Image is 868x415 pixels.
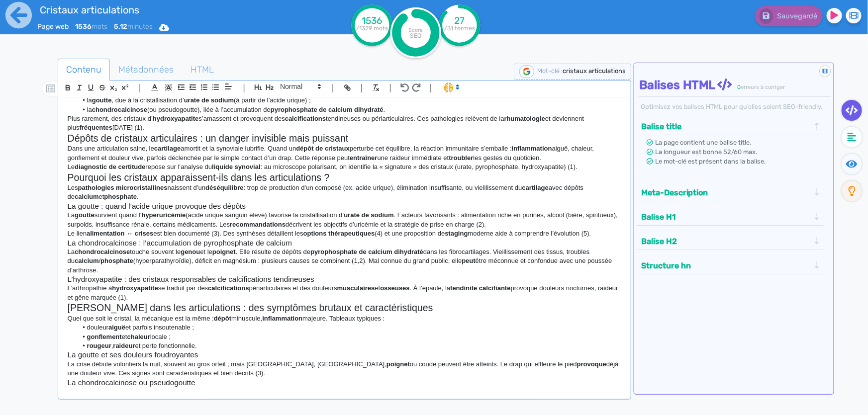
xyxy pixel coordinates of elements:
[386,360,410,368] strong: poignet
[68,387,621,406] p: Crises ressemblant à la goutte, plus fréquentes au genou et au . Le caractère parfois moins « thé...
[380,284,409,292] strong: osseuses
[271,106,384,113] strong: pyrophosphate de calcium dihydraté
[87,333,122,340] strong: gonflement
[87,230,153,237] strong: alimentation ↔ crises
[68,163,621,171] p: Le repose sur l’analyse du : au microscope polarisant, on identifie la « signature » des cristaux...
[75,22,107,31] span: mots
[563,67,626,75] span: cristaux articulations
[214,315,231,322] strong: dépôt
[92,106,147,113] strong: chondrocalcinose
[68,302,621,314] h2: [PERSON_NAME] dans les articulations : des symptômes brutaux et caractéristiques
[208,284,249,292] strong: calcifications
[108,324,125,331] strong: aiguë
[75,163,145,170] strong: diagnostic de certitude
[68,133,621,144] h2: Dépôts de cristaux articulaires : un danger invisible mais puissant
[512,145,552,152] strong: inflammation
[138,81,141,94] span: |
[344,211,393,219] strong: urate de sodium
[519,65,534,78] img: google-serp-logo.png
[182,59,222,81] a: HTML
[462,257,475,264] strong: peut
[113,342,135,349] strong: raideur
[68,275,621,284] h3: L’hydroxyapatite : des cristaux responsables de calcifications tendineuses
[450,284,510,292] strong: tendinite calcifiante
[337,284,375,292] strong: musculaires
[77,332,621,341] li: et locale ;
[110,59,182,81] a: Métadonnées
[656,139,752,146] span: La page contient une balise title.
[68,229,621,238] p: Le lien est bien documenté (3). Des synthèses détaillent les (4) et une proposition de moderne ai...
[75,248,130,255] strong: chondrocalcinose
[356,25,388,32] tspan: /1329 mots
[350,154,378,162] strong: entraîner
[80,124,112,131] strong: fréquentes
[638,184,813,201] button: Meta-Description
[248,388,271,395] strong: poignet
[75,211,95,219] strong: goutte
[212,248,236,255] strong: poignet
[445,230,468,237] strong: staging
[408,27,423,33] tspan: Score
[303,230,375,237] strong: options thérapeutiques
[68,378,621,387] h3: La chondrocalcinose ou pseudogoutte
[37,2,298,18] input: title
[183,56,222,83] span: HTML
[68,350,621,359] h3: La goutte et ses douleurs foudroyantes
[92,96,112,104] strong: goutte
[639,102,831,111] div: Optimisez vos balises HTML pour qu’elles soient SEO-friendly.
[127,333,150,340] strong: chaleur
[777,12,817,20] span: Sauvegardé
[75,193,98,200] strong: calcium
[243,81,245,94] span: |
[154,145,181,152] strong: cartilage
[68,211,621,229] p: La survient quand l’ (acide urique sanguin élevé) favorise la cristallisation d’ . Facteurs favor...
[37,22,69,31] span: Page web
[184,96,234,104] strong: urate de sodium
[638,118,822,135] div: Balise title
[68,144,621,163] p: Dans une articulation saine, le amortit et la synoviale lubrifie. Quand un perturbe cet équilibre...
[110,56,182,83] span: Métadonnées
[68,314,621,323] p: Quel que soit le cristal, la mécanique est la même : minuscule, majeure. Tableaux typiques :
[639,78,831,92] h4: Balises HTML
[656,148,758,156] span: La longueur est bonne 52/60 max.
[638,257,822,274] div: Structure hn
[230,221,286,228] strong: recommandations
[522,184,549,191] strong: cartilage
[439,82,463,93] span: I.Assistant
[58,59,110,81] a: Contenu
[537,67,563,75] span: Mot-clé :
[638,233,813,249] button: Balise H2
[389,81,391,94] span: |
[310,248,423,255] strong: pyrophosphate de calcium dihydraté
[58,56,109,83] span: Contenu
[449,154,473,162] strong: troubler
[656,158,766,165] span: Le mot-clé est présent dans la balise.
[142,211,186,219] strong: hyperuricémie
[112,284,158,292] strong: hydroxyapatite
[87,342,111,349] strong: rougeur
[362,15,382,26] tspan: 1536
[78,184,168,191] strong: pathologies microcristallines
[75,22,92,31] b: 1536
[444,25,475,32] tspan: /31 termes
[454,15,465,26] tspan: 27
[77,323,621,332] li: douleur et parfois insoutenable ;
[504,115,545,122] strong: rhumatologie
[68,239,621,248] h3: La chondrocalcinose : l’accumulation de pyrophosphate de calcium
[638,233,822,249] div: Balise H2
[75,257,98,264] strong: calcium
[153,115,198,122] strong: hydroxyapatite
[738,84,741,90] span: 0
[68,360,621,378] p: La crise débute volontiers la nuit, souvent au gros orteil ; mais [GEOGRAPHIC_DATA], [GEOGRAPHIC_...
[205,184,244,191] strong: déséquilibre
[361,81,363,94] span: |
[638,209,822,225] div: Balise H1
[68,202,621,211] h3: La goutte : quand l’acide urique provoque des dépôts
[410,32,421,39] tspan: SEO
[68,183,621,202] p: Les naissent d’un : trop de production d’un composé (ex. acide urique), élimination insuffisante,...
[755,6,823,26] button: Sauvegardé
[114,22,153,31] span: minutes
[638,118,813,135] button: Balise title
[221,81,235,92] span: Aligment
[114,22,127,31] b: 5.12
